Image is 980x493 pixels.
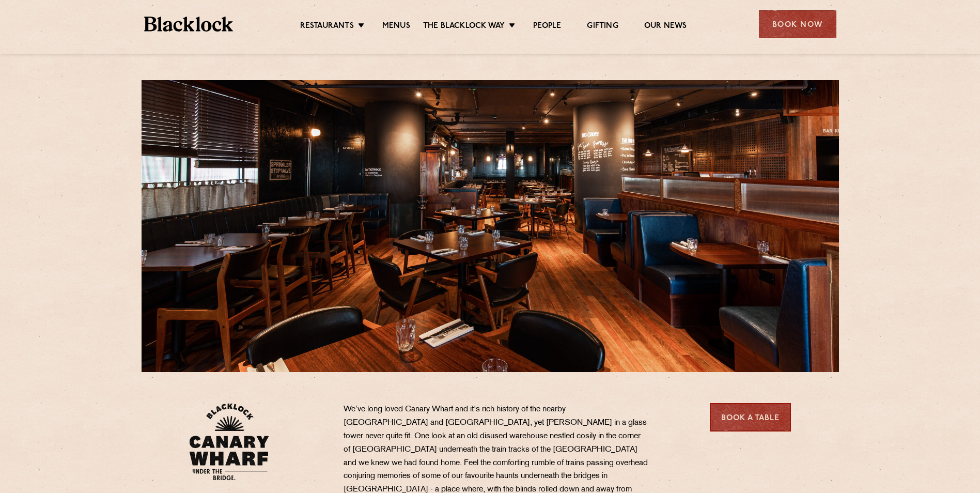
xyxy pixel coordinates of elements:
[759,10,836,38] div: Book Now
[533,21,561,33] a: People
[144,17,234,32] img: BL_Textured_Logo-footer-cropped.svg
[644,21,687,33] a: Our News
[189,403,269,481] img: BL_CW_Logo_Website.svg
[300,21,354,33] a: Restaurants
[423,21,505,33] a: The Blacklock Way
[587,21,618,33] a: Gifting
[382,21,410,33] a: Menus
[710,403,791,432] a: Book a Table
